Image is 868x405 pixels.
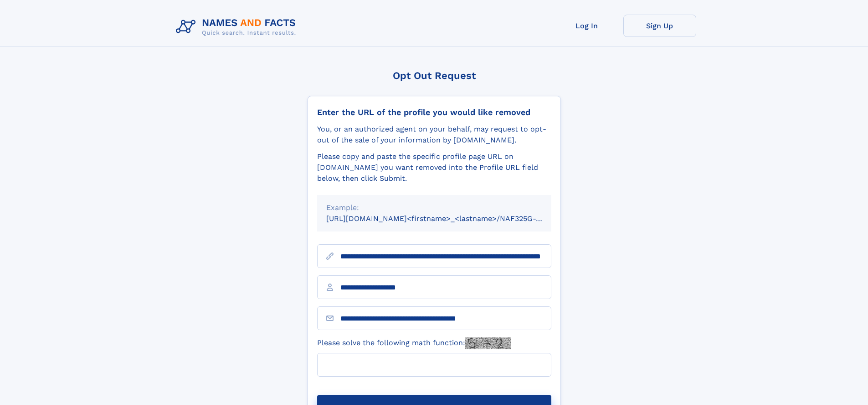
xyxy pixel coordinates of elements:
div: You, or an authorized agent on your behalf, may request to opt-out of the sale of your informatio... [317,124,551,146]
div: Opt Out Request [308,70,561,81]
div: Please copy and paste the specific profile page URL on [DOMAIN_NAME] you want removed into the Pr... [317,151,551,184]
label: Please solve the following math function: [317,337,511,349]
div: Example: [326,202,542,213]
a: Log In [550,15,623,37]
a: Sign Up [623,15,696,37]
img: Logo Names and Facts [172,15,303,39]
div: Enter the URL of the profile you would like removed [317,107,551,117]
small: [URL][DOMAIN_NAME]<firstname>_<lastname>/NAF325G-xxxxxxxx [326,214,569,223]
